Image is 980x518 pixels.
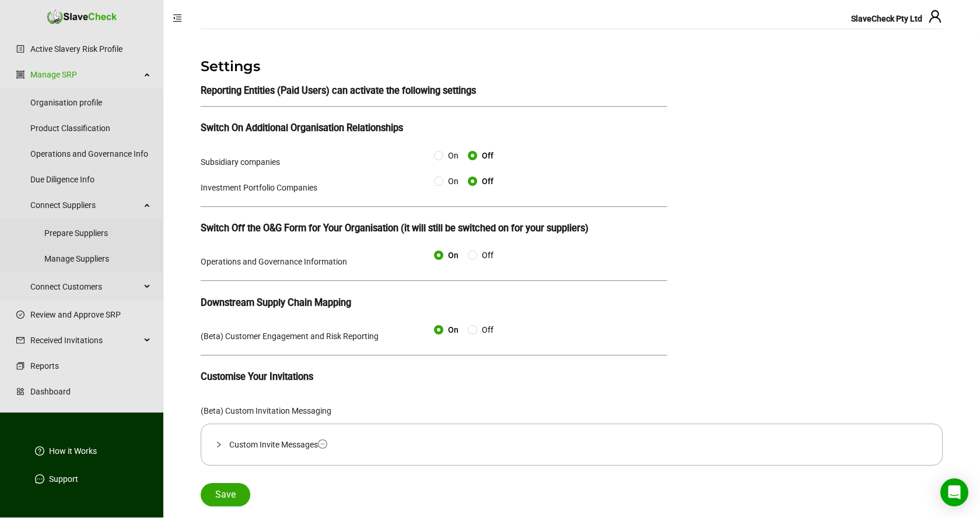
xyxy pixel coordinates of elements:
p: Operations and Governance Information [201,257,434,266]
span: Received Invitations [30,329,141,352]
span: minus-circle [318,439,327,449]
span: On [443,175,463,187]
h3: Switch On Additional Organisation Relationships [201,117,943,139]
p: (Beta) Customer Engagement and Risk Reporting [201,332,434,341]
a: Operations and Governance Info [30,142,151,165]
span: On [443,150,463,161]
span: SlaveCheck Pty Ltd [851,14,922,23]
span: Save [215,488,236,502]
span: Off [477,249,498,261]
span: collapsed [215,441,222,448]
span: Off [477,150,498,161]
a: Reports [30,354,151,378]
h3: Customise Your Invitations [201,365,943,388]
a: Product Classification [30,117,151,140]
div: Open Intercom Messenger [940,478,968,506]
span: Off [477,175,498,187]
a: Dashboard [30,380,151,403]
button: Save [201,483,250,506]
a: Manage SRP [30,63,141,86]
a: Organisation profile [30,91,151,114]
span: question-circle [35,446,44,456]
p: Investment Portfolio Companies [201,183,434,192]
h3: Downstream Supply Chain Mapping [201,291,943,314]
a: Due Diligence Info [30,168,151,191]
span: On [443,324,463,336]
p: (Beta) Custom Invitation Messaging [201,406,434,415]
p: Subsidiary companies [201,157,434,167]
span: user [928,9,942,23]
h1: Settings [201,57,943,76]
a: Active Slavery Risk Profile [30,37,151,61]
h3: Reporting Entities (Paid Users) can activate the following settings [201,85,943,96]
a: Prepare Suppliers [44,221,151,245]
span: menu-fold [173,13,182,23]
span: group [16,71,24,79]
span: Off [477,324,498,336]
span: mail [16,336,24,344]
span: Connect Suppliers [30,193,141,217]
span: message [35,474,44,484]
a: Support [49,473,78,485]
span: Connect Customers [30,275,141,298]
a: Manage Suppliers [44,247,151,270]
span: Custom Invite Messages [229,440,327,449]
a: Review and Approve SRP [30,303,151,326]
a: How it Works [49,445,97,457]
span: On [443,249,463,261]
h3: Switch Off the O&G Form for Your Organisation (it will still be switched on for your suppliers) [201,217,943,239]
